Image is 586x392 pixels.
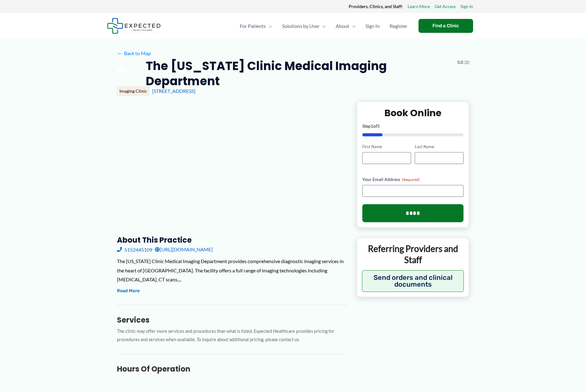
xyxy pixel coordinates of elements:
[117,315,347,325] h3: Services
[460,2,473,11] a: Sign In
[362,270,464,292] button: Send orders and clinical documents
[385,15,412,37] a: Register
[235,15,412,37] nav: Primary Site Navigation
[362,243,464,266] p: Referring Providers and Staff
[117,327,347,344] p: The clinic may offer more services and procedures than what is listed. Expected Healthcare provid...
[415,144,463,150] label: Last Name
[331,15,360,37] a: AboutMenu Toggle
[349,4,403,9] strong: Providers, Clinics, and Staff:
[152,88,195,94] a: [STREET_ADDRESS]
[408,2,430,11] a: Learn More
[336,15,349,37] span: About
[362,176,464,183] label: Your Email Address
[362,107,464,119] h2: Book Online
[240,15,266,37] span: For Patients
[117,257,347,284] div: The [US_STATE] Clinic Medical Imaging Department provides comprehensive diagnostic imaging servic...
[390,15,407,37] span: Register
[117,235,347,245] h3: About this practice
[435,2,456,11] a: Get Access
[349,15,356,37] span: Menu Toggle
[418,19,473,33] a: Find a Clinic
[117,49,151,58] a: ←Back to Map
[402,177,420,182] span: (Required)
[320,15,326,37] span: Menu Toggle
[117,86,150,96] div: Imaging Clinic
[117,245,152,254] a: 5152445109
[117,364,347,374] h3: Hours of Operation
[360,15,385,37] a: Sign In
[362,124,464,128] p: Step of
[107,18,161,34] img: Expected Healthcare Logo - side, dark font, small
[155,245,213,254] a: [URL][DOMAIN_NAME]
[377,123,380,129] span: 5
[277,15,331,37] a: Solutions by UserMenu Toggle
[464,58,469,66] span: (2)
[371,123,373,129] span: 1
[146,58,452,89] h2: The [US_STATE] Clinic Medical Imaging Department
[235,15,277,37] a: For PatientsMenu Toggle
[365,15,380,37] span: Sign In
[117,50,123,56] span: ←
[266,15,272,37] span: Menu Toggle
[457,58,463,66] span: 5.0
[117,287,140,295] button: Read More
[362,144,411,150] label: First Name
[282,15,320,37] span: Solutions by User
